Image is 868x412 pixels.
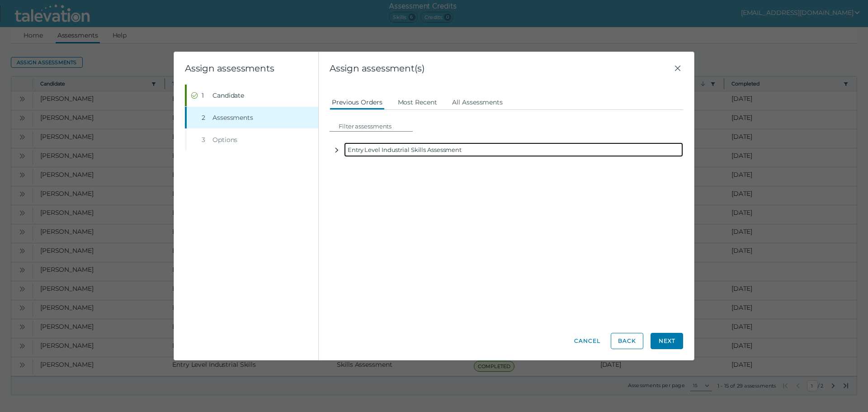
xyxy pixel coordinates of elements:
[202,91,209,100] div: 1
[187,107,318,128] button: 2Assessments
[396,94,439,110] button: Most Recent
[212,113,253,122] span: Assessments
[651,333,683,349] button: Next
[202,113,209,122] div: 2
[187,85,318,106] button: Completed
[330,63,672,74] span: Assign assessment(s)
[450,94,505,110] button: All Assessments
[185,63,274,74] clr-wizard-title: Assign assessments
[611,333,643,349] button: Back
[672,63,683,74] button: Close
[335,121,413,132] input: Filter assessments
[344,142,683,157] div: Entry Level Industrial Skills Assessment
[185,85,318,151] nav: Wizard steps
[571,333,604,349] button: Cancel
[212,91,244,100] span: Candidate
[330,94,385,110] button: Previous Orders
[191,92,198,99] cds-icon: Completed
